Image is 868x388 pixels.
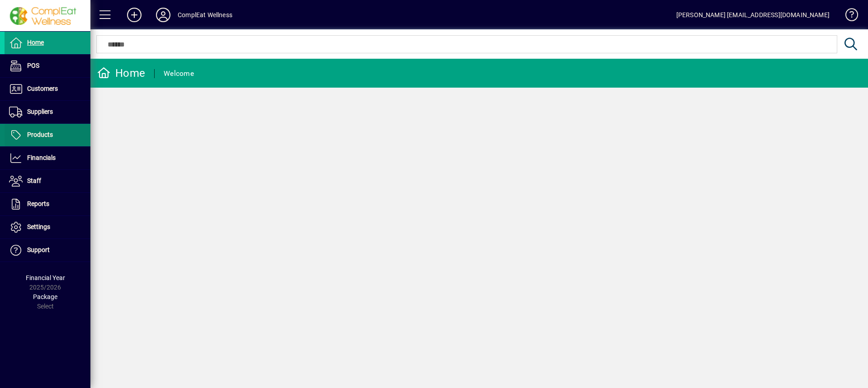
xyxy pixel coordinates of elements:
div: ComplEat Wellness [178,8,232,22]
div: Welcome [164,66,194,81]
span: Reports [27,200,49,207]
button: Profile [149,7,178,23]
div: [PERSON_NAME] [EMAIL_ADDRESS][DOMAIN_NAME] [676,8,830,22]
span: Products [27,131,53,138]
span: Settings [27,223,50,230]
span: Support [27,246,50,253]
a: Support [5,239,90,262]
a: Staff [5,170,90,192]
span: Home [27,39,44,46]
span: Financials [27,154,56,161]
a: Settings [5,216,90,238]
span: Staff [27,177,41,184]
a: Knowledge Base [839,2,857,31]
span: Package [33,293,57,300]
button: Add [120,7,149,23]
span: Financial Year [26,274,65,281]
span: Suppliers [27,108,53,115]
a: Products [5,124,90,146]
div: Home [97,66,145,80]
a: Financials [5,147,90,169]
a: Suppliers [5,101,90,123]
a: Reports [5,193,90,215]
span: Customers [27,85,58,92]
a: Customers [5,78,90,100]
span: POS [27,62,39,69]
a: POS [5,55,90,77]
